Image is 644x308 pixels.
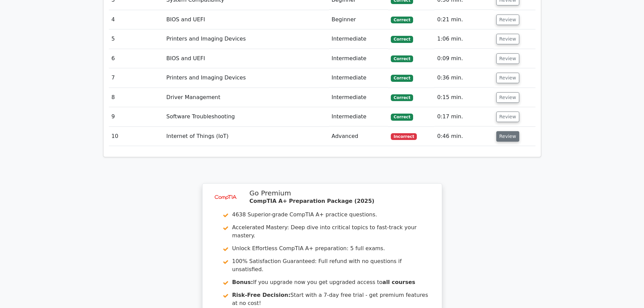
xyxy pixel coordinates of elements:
[496,131,519,142] button: Review
[329,49,388,68] td: Intermediate
[434,29,493,49] td: 1:06 min.
[391,114,413,120] span: Correct
[109,49,164,68] td: 6
[109,107,164,126] td: 9
[496,112,519,122] button: Review
[434,127,493,146] td: 0:46 min.
[496,73,519,83] button: Review
[434,68,493,88] td: 0:36 min.
[109,10,164,29] td: 4
[164,68,329,88] td: Printers and Imaging Devices
[391,55,413,62] span: Correct
[391,36,413,43] span: Correct
[434,10,493,29] td: 0:21 min.
[329,29,388,49] td: Intermediate
[164,88,329,107] td: Driver Management
[109,88,164,107] td: 8
[329,68,388,88] td: Intermediate
[329,107,388,126] td: Intermediate
[329,88,388,107] td: Intermediate
[109,127,164,146] td: 10
[496,53,519,64] button: Review
[434,107,493,126] td: 0:17 min.
[496,34,519,44] button: Review
[391,75,413,81] span: Correct
[164,10,329,29] td: BIOS and UEFI
[434,88,493,107] td: 0:15 min.
[496,92,519,103] button: Review
[391,17,413,23] span: Correct
[329,10,388,29] td: Beginner
[434,49,493,68] td: 0:09 min.
[496,15,519,25] button: Review
[164,127,329,146] td: Internet of Things (IoT)
[164,107,329,126] td: Software Troubleshooting
[164,49,329,68] td: BIOS and UEFI
[109,29,164,49] td: 5
[109,68,164,88] td: 7
[329,127,388,146] td: Advanced
[164,29,329,49] td: Printers and Imaging Devices
[391,133,417,140] span: Incorrect
[391,94,413,101] span: Correct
